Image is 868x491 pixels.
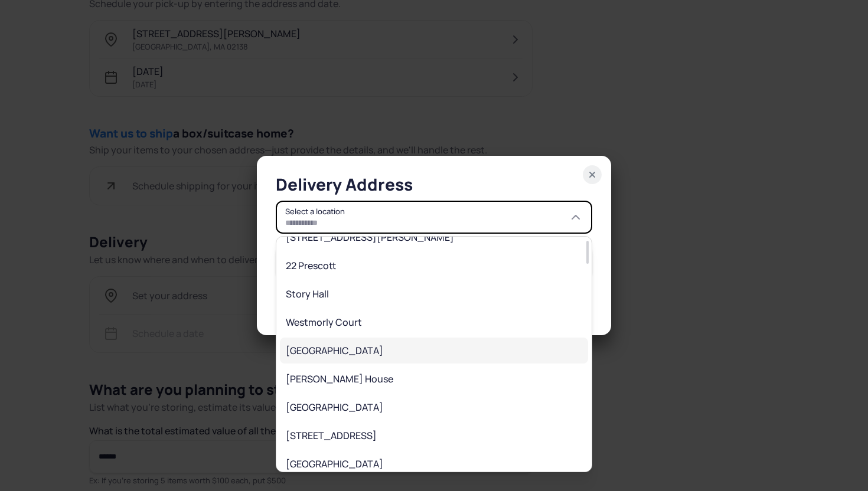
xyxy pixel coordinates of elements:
[286,258,566,273] span: 22 Prescott
[286,287,566,301] span: Story Hall
[276,175,592,194] h2: Delivery Address
[286,230,566,244] span: [STREET_ADDRESS][PERSON_NAME]
[286,400,566,414] span: [GEOGRAPHIC_DATA]
[286,457,566,471] span: [GEOGRAPHIC_DATA]
[286,315,566,329] span: Westmorly Court
[286,428,566,443] span: [STREET_ADDRESS]
[286,343,566,358] span: [GEOGRAPHIC_DATA]
[583,165,602,184] button: Close
[286,372,566,386] span: [PERSON_NAME] House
